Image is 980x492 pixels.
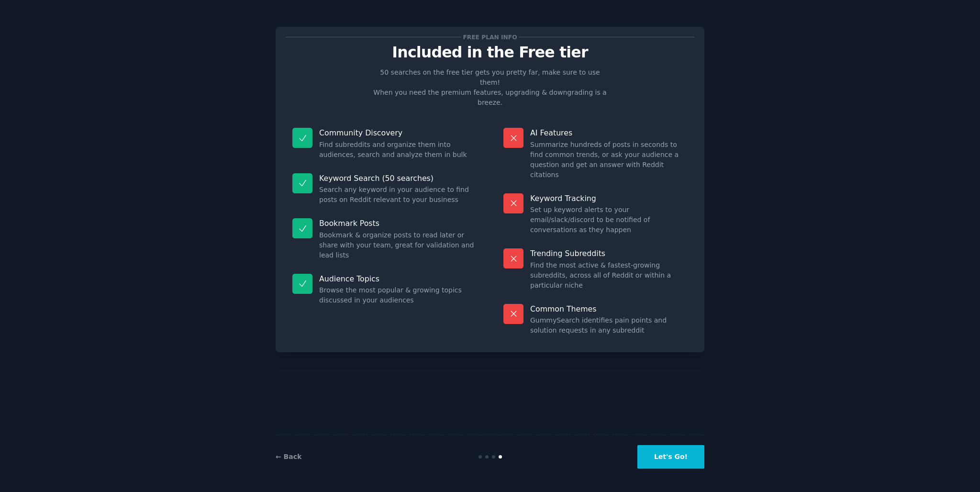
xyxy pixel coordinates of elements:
p: Audience Topics [319,274,477,284]
p: Common Themes [530,304,688,314]
dd: Bookmark & organize posts to read later or share with your team, great for validation and lead lists [319,230,477,260]
dd: Set up keyword alerts to your email/slack/discord to be notified of conversations as they happen [530,205,688,235]
dd: Find subreddits and organize them into audiences, search and analyze them in bulk [319,140,477,160]
p: Included in the Free tier [286,44,694,61]
p: Bookmark Posts [319,218,477,228]
dd: Find the most active & fastest-growing subreddits, across all of Reddit or within a particular niche [530,260,688,291]
a: ← Back [276,453,301,460]
dd: Search any keyword in your audience to find posts on Reddit relevant to your business [319,185,477,205]
dd: Summarize hundreds of posts in seconds to find common trends, or ask your audience a question and... [530,140,688,180]
p: Community Discovery [319,128,477,138]
span: Free plan info [461,32,519,42]
button: Let's Go! [637,445,704,469]
p: 50 searches on the free tier gets you pretty far, make sure to use them! When you need the premiu... [369,67,611,108]
p: Keyword Search (50 searches) [319,173,477,183]
p: Keyword Tracking [530,193,688,203]
p: AI Features [530,128,688,138]
dd: Browse the most popular & growing topics discussed in your audiences [319,285,477,305]
p: Trending Subreddits [530,248,688,258]
dd: GummySearch identifies pain points and solution requests in any subreddit [530,315,688,335]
